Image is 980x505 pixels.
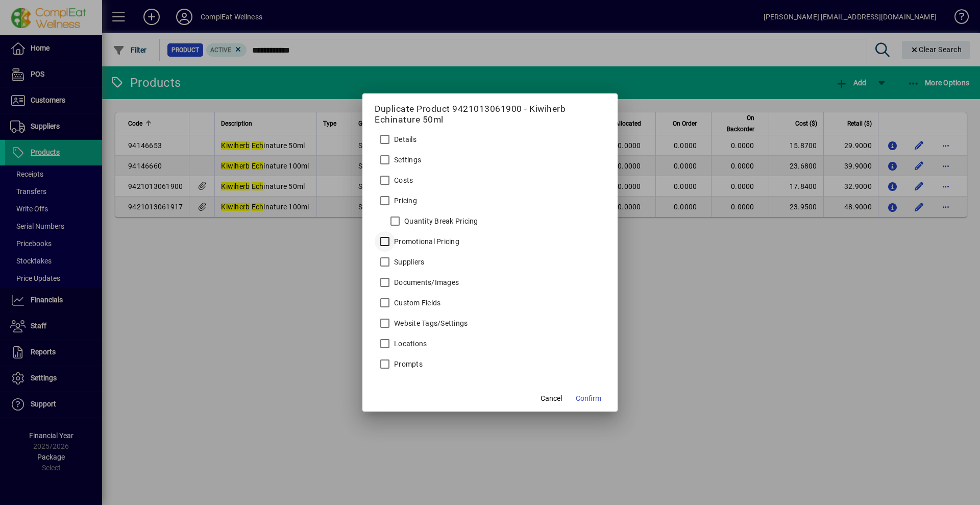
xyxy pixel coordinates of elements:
[392,298,440,308] label: Custom Fields
[392,155,421,165] label: Settings
[392,277,459,287] label: Documents/Images
[392,318,468,328] label: Website Tags/Settings
[392,175,413,185] label: Costs
[392,339,427,349] label: Locations
[392,257,424,267] label: Suppliers
[392,236,459,247] label: Promotional Pricing
[392,196,417,206] label: Pricing
[402,216,478,226] label: Quantity Break Pricing
[375,104,605,125] h5: Duplicate Product 9421013061900 - Kiwiherb Echinature 50ml
[572,389,605,407] button: Confirm
[535,389,568,407] button: Cancel
[541,393,562,404] span: Cancel
[576,393,601,404] span: Confirm
[392,359,423,369] label: Prompts
[392,134,416,145] label: Details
